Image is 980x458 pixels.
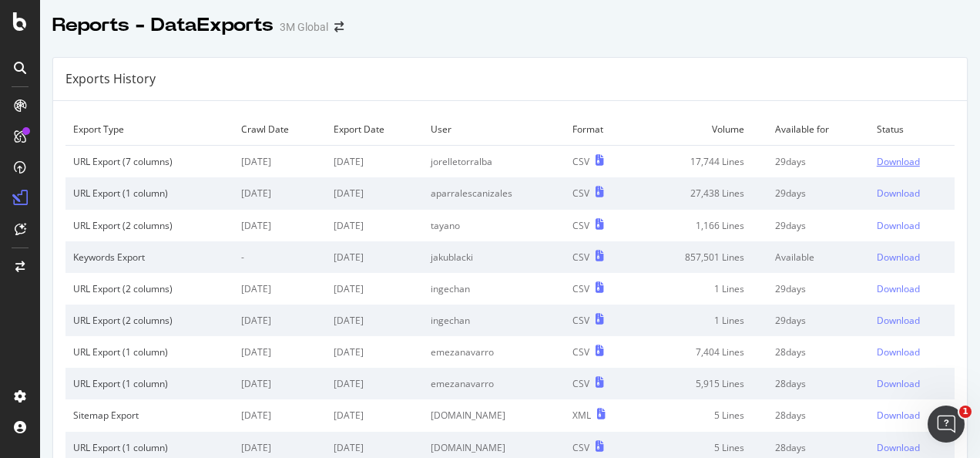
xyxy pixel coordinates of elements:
td: [DATE] [233,336,326,368]
div: URL Export (1 column) [73,441,226,454]
td: emezanavarro [423,336,565,368]
a: Download [877,155,947,168]
td: Export Date [326,113,423,146]
div: URL Export (1 column) [73,187,226,200]
td: aparralescanizales [423,177,565,209]
a: Download [877,409,947,422]
td: 1 Lines [636,273,767,305]
div: URL Export (7 columns) [73,155,226,168]
div: Download [877,155,920,168]
td: Format [565,113,636,146]
td: jakublacki [423,241,565,273]
td: 28 days [767,368,869,399]
div: URL Export (2 columns) [73,314,226,327]
td: Available for [767,113,869,146]
td: [DATE] [326,210,423,241]
td: [DATE] [233,177,326,209]
div: CSV [572,377,589,390]
td: [DATE] [326,368,423,399]
td: [DATE] [233,368,326,399]
td: 29 days [767,210,869,241]
td: [DATE] [326,305,423,336]
a: Download [877,345,947,359]
td: [DATE] [233,273,326,305]
td: emezanavarro [423,368,565,399]
div: CSV [572,219,589,232]
div: CSV [572,282,589,295]
div: arrow-right-arrow-left [334,22,344,32]
td: Status [869,113,955,146]
td: [DATE] [233,210,326,241]
td: jorelletorralba [423,146,565,178]
div: URL Export (1 column) [73,377,226,390]
div: XML [572,409,591,422]
td: 1,166 Lines [636,210,767,241]
td: 28 days [767,336,869,368]
a: Download [877,282,947,295]
div: CSV [572,441,589,454]
td: 5,915 Lines [636,368,767,399]
a: Download [877,377,947,390]
td: [DATE] [326,146,423,178]
div: Download [877,314,920,327]
td: 857,501 Lines [636,241,767,273]
a: Download [877,187,947,200]
td: Volume [636,113,767,146]
td: 29 days [767,146,869,178]
a: Download [877,441,947,454]
td: 28 days [767,399,869,431]
td: [DATE] [326,177,423,209]
div: 3M Global [280,19,328,35]
td: 7,404 Lines [636,336,767,368]
td: 29 days [767,273,869,305]
div: CSV [572,187,589,200]
td: [DATE] [233,305,326,336]
td: [DATE] [326,399,423,431]
td: [DATE] [326,336,423,368]
td: [DATE] [326,273,423,305]
a: Download [877,314,947,327]
td: User [423,113,565,146]
div: Download [877,345,920,359]
td: 1 Lines [636,305,767,336]
td: tayano [423,210,565,241]
iframe: Intercom live chat [928,406,965,443]
td: [DATE] [326,241,423,273]
div: Reports - DataExports [52,12,274,39]
div: Keywords Export [73,251,226,264]
td: 5 Lines [636,399,767,431]
td: 29 days [767,177,869,209]
div: CSV [572,251,589,264]
div: Download [877,377,920,390]
div: URL Export (1 column) [73,345,226,359]
td: 27,438 Lines [636,177,767,209]
div: Download [877,409,920,422]
span: 1 [959,406,972,418]
div: Exports History [65,70,156,88]
td: 29 days [767,305,869,336]
td: ingechan [423,273,565,305]
td: [DOMAIN_NAME] [423,399,565,431]
div: CSV [572,155,589,168]
td: - [233,241,326,273]
td: Crawl Date [233,113,326,146]
div: Download [877,187,920,200]
td: [DATE] [233,399,326,431]
td: [DATE] [233,146,326,178]
a: Download [877,251,947,264]
div: Download [877,441,920,454]
div: URL Export (2 columns) [73,282,226,295]
div: Download [877,282,920,295]
div: URL Export (2 columns) [73,219,226,232]
td: Export Type [65,113,233,146]
div: Download [877,251,920,264]
a: Download [877,219,947,232]
td: 17,744 Lines [636,146,767,178]
div: Available [775,251,861,264]
div: CSV [572,314,589,327]
div: CSV [572,345,589,359]
div: Sitemap Export [73,409,226,422]
div: Download [877,219,920,232]
td: ingechan [423,305,565,336]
